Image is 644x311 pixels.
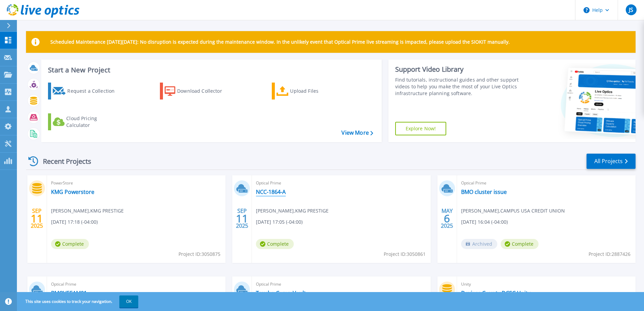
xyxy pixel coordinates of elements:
[51,188,94,195] a: KMG Powerstore
[51,179,221,187] span: PowerStore
[589,250,630,258] span: Project ID: 2887426
[587,154,636,169] a: All Projects
[31,216,43,221] span: 11
[256,179,426,187] span: Optical Prime
[236,206,248,231] div: SEP 2025
[160,83,235,99] a: Download Collector
[461,239,497,249] span: Archived
[256,207,329,215] span: [PERSON_NAME] , KMG PRESTIGE
[256,281,426,288] span: Optical Prime
[384,250,426,258] span: Project ID: 3050861
[629,7,633,13] span: JS
[30,206,43,231] div: SEP 2025
[461,281,631,288] span: Unity
[290,84,344,98] div: Upload Files
[51,218,98,226] span: [DATE] 17:18 (-04:00)
[461,290,530,296] a: Daviess County DCSC Unity
[395,65,521,74] div: Support Video Library
[19,295,138,308] span: This site uses cookies to track your navigation.
[51,207,124,215] span: [PERSON_NAME] , KMG PRESTIGE
[48,66,373,74] h3: Start a New Project
[51,290,87,296] a: BMOVEEAM01
[256,188,286,195] a: NCC-1864-A
[461,207,565,215] span: [PERSON_NAME] , CAMPUS USA CREDIT UNION
[341,130,373,136] a: View More
[66,115,120,129] div: Cloud Pricing Calculator
[48,83,123,99] a: Request a Collection
[501,239,539,249] span: Complete
[461,218,508,226] span: [DATE] 16:04 (-04:00)
[236,216,248,221] span: 11
[51,239,89,249] span: Complete
[440,206,453,231] div: MAY 2025
[48,113,123,130] a: Cloud Pricing Calculator
[461,179,631,187] span: Optical Prime
[444,216,450,221] span: 6
[272,83,347,99] a: Upload Files
[178,250,220,258] span: Project ID: 3050875
[26,153,100,170] div: Recent Projects
[256,290,306,296] a: Tsusho CommVault
[51,281,221,288] span: Optical Prime
[461,188,507,195] a: BMO cluster issue
[119,295,138,308] button: OK
[256,239,294,249] span: Complete
[256,218,303,226] span: [DATE] 17:05 (-04:00)
[177,84,231,98] div: Download Collector
[50,39,510,45] p: Scheduled Maintenance [DATE][DATE]: No disruption is expected during the maintenance window. In t...
[395,122,447,135] a: Explore Now!
[67,84,121,98] div: Request a Collection
[395,76,521,97] div: Find tutorials, instructional guides and other support videos to help you make the most of your L...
